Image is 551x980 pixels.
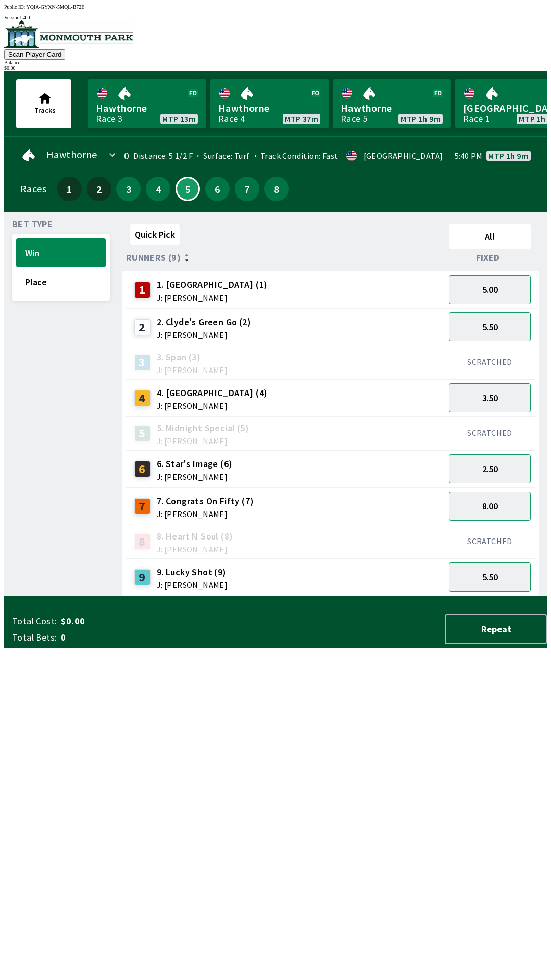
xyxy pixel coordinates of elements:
[20,185,46,193] div: Races
[482,392,498,404] span: 3.50
[57,177,82,201] button: 1
[179,186,196,191] span: 5
[482,571,498,583] span: 5.50
[16,238,106,267] button: Win
[12,615,57,627] span: Total Cost:
[482,321,498,333] span: 5.50
[4,4,547,10] div: Public ID:
[176,177,200,201] button: 5
[46,151,97,159] span: Hawthorne
[34,106,56,115] span: Tracks
[157,278,268,291] span: 1. [GEOGRAPHIC_DATA] (1)
[218,115,245,123] div: Race 4
[157,386,268,400] span: 4. [GEOGRAPHIC_DATA] (4)
[61,631,221,644] span: 0
[449,224,531,249] button: All
[449,492,531,521] button: 8.00
[449,383,531,412] button: 3.50
[264,177,289,201] button: 8
[449,562,531,592] button: 5.50
[25,276,97,288] span: Place
[157,437,249,445] span: J: [PERSON_NAME]
[135,229,175,240] span: Quick Pick
[449,357,531,367] div: SCRATCHED
[400,115,441,123] span: MTP 1h 9m
[205,177,230,201] button: 6
[60,185,79,192] span: 1
[157,422,249,435] span: 5. Midnight Special (5)
[148,185,168,192] span: 4
[445,614,547,644] button: Repeat
[482,463,498,475] span: 2.50
[449,428,531,438] div: SCRATCHED
[157,293,268,302] span: J: [PERSON_NAME]
[488,152,529,160] span: MTP 1h 9m
[235,177,259,201] button: 7
[134,569,151,585] div: 9
[116,177,141,201] button: 3
[482,284,498,296] span: 5.00
[146,177,170,201] button: 4
[134,425,151,442] div: 5
[157,495,254,508] span: 7. Congrats On Fifty (7)
[27,4,85,10] span: YQIA-GYXN-5MQL-B72E
[61,615,221,627] span: $0.00
[157,457,233,471] span: 6. Star's Image (6)
[157,402,268,410] span: J: [PERSON_NAME]
[133,151,193,161] span: Distance: 5 1/2 F
[87,177,111,201] button: 2
[449,312,531,341] button: 5.50
[4,65,547,71] div: $ 0.00
[482,500,498,512] span: 8.00
[134,461,151,477] div: 6
[157,566,228,579] span: 9. Lucky Shot (9)
[4,60,547,65] div: Balance
[449,275,531,304] button: 5.00
[445,253,535,263] div: Fixed
[267,185,286,192] span: 8
[285,115,318,123] span: MTP 37m
[157,510,254,518] span: J: [PERSON_NAME]
[157,351,228,364] span: 3. Span (3)
[123,152,130,160] div: 0
[333,79,451,128] a: HawthorneRace 5MTP 1h 9m
[454,231,526,242] span: All
[449,454,531,483] button: 2.50
[454,623,538,635] span: Repeat
[157,366,228,374] span: J: [PERSON_NAME]
[210,79,329,128] a: HawthorneRace 4MTP 37m
[162,115,196,123] span: MTP 13m
[130,224,180,245] button: Quick Pick
[250,151,338,161] span: Track Condition: Fast
[16,79,71,128] button: Tracks
[134,354,151,371] div: 3
[96,115,122,123] div: Race 3
[463,115,490,123] div: Race 1
[12,220,53,228] span: Bet Type
[126,254,181,262] span: Runners (9)
[134,319,151,335] div: 2
[364,152,443,160] div: [GEOGRAPHIC_DATA]
[4,49,65,60] button: Scan Player Card
[88,79,206,128] a: HawthorneRace 3MTP 13m
[119,185,138,192] span: 3
[134,498,151,514] div: 7
[237,185,257,192] span: 7
[455,152,483,160] span: 5:40 PM
[157,530,233,543] span: 8. Heart N Soul (8)
[476,254,500,262] span: Fixed
[157,545,233,553] span: J: [PERSON_NAME]
[341,115,367,123] div: Race 5
[157,331,251,339] span: J: [PERSON_NAME]
[134,282,151,298] div: 1
[96,102,198,115] span: Hawthorne
[193,151,250,161] span: Surface: Turf
[449,536,531,546] div: SCRATCHED
[4,20,133,48] img: venue logo
[134,390,151,406] div: 4
[218,102,320,115] span: Hawthorne
[157,581,228,589] span: J: [PERSON_NAME]
[208,185,227,192] span: 6
[12,631,57,644] span: Total Bets:
[89,185,109,192] span: 2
